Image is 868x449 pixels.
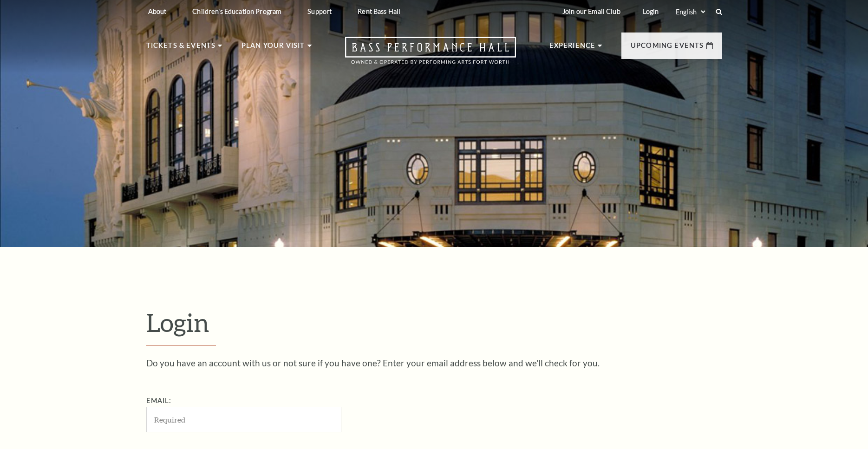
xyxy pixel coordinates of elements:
[146,407,341,432] input: Required
[146,307,209,337] span: Login
[146,40,216,57] p: Tickets & Events
[631,40,704,57] p: Upcoming Events
[307,7,332,15] p: Support
[146,358,722,367] p: Do you have an account with us or not sure if you have one? Enter your email address below and we...
[148,7,167,15] p: About
[549,40,596,57] p: Experience
[241,40,305,57] p: Plan Your Visit
[358,7,400,15] p: Rent Bass Hall
[192,7,281,15] p: Children's Education Program
[146,397,172,404] label: Email:
[674,7,707,16] select: Select:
